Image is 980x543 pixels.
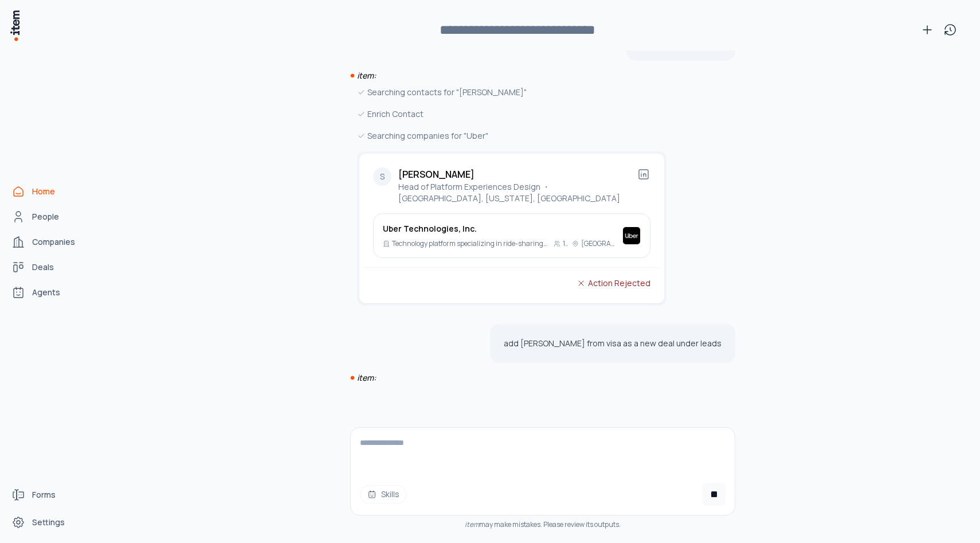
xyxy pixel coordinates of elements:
[7,231,94,253] a: Companies
[360,485,407,503] button: Skills
[581,239,618,248] p: [GEOGRAPHIC_DATA], [GEOGRAPHIC_DATA]
[357,86,667,99] div: Searching contacts for "[PERSON_NAME]"
[9,9,21,42] img: Item Brain Logo
[398,181,637,204] p: Head of Platform Experiences Design ・ [GEOGRAPHIC_DATA], [US_STATE], [GEOGRAPHIC_DATA]
[381,489,399,500] span: Skills
[703,483,726,506] button: Cancel
[32,517,65,528] span: Settings
[7,205,94,228] a: People
[32,287,60,298] span: Agents
[373,167,391,186] div: S
[7,256,94,279] a: Deals
[392,239,549,248] p: Technology platform specializing in ride-sharing, food delivery, freight, and transportation serv...
[7,483,94,506] a: Forms
[7,281,94,304] a: Agents
[7,511,94,534] a: Settings
[465,519,479,529] i: item
[350,520,735,529] div: may make mistakes. Please review its outputs.
[398,167,637,181] h2: [PERSON_NAME]
[939,18,962,41] button: View history
[357,108,667,120] div: Enrich Contact
[357,372,376,383] i: item:
[32,261,54,273] span: Deals
[383,223,618,235] h3: Uber Technologies, Inc.
[916,18,939,41] button: New conversation
[32,211,59,222] span: People
[357,70,376,81] i: item:
[504,338,722,349] p: add [PERSON_NAME] from visa as a new deal under leads
[577,277,650,290] div: Action Rejected
[32,489,56,501] span: Forms
[622,226,641,245] img: Uber Technologies, Inc.
[357,130,667,142] div: Searching companies for "Uber"
[563,239,567,248] p: 10001+
[32,186,55,197] span: Home
[7,180,94,203] a: Home
[32,236,75,248] span: Companies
